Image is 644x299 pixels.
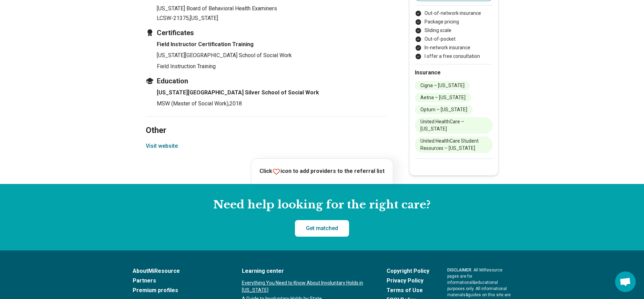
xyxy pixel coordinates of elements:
a: Privacy Policy [387,277,429,285]
h3: Education [146,76,387,86]
p: LCSW-21375 [157,14,387,22]
h3: Certificates [146,28,387,38]
a: Learning center [242,267,369,275]
h4: [US_STATE][GEOGRAPHIC_DATA] Silver School of Social Work [157,89,387,97]
li: Sliding scale [415,27,493,34]
a: Copyright Policy [387,267,429,275]
li: Out-of-pocket [415,35,493,43]
li: Out-of-network insurance [415,10,493,17]
p: MSW (Master of Social Work) , 2018 [157,100,387,108]
h2: Other [146,108,387,136]
li: In-network insurance [415,44,493,51]
p: Click icon to add providers to the referral list [259,167,385,176]
ul: Payment options [415,10,493,60]
li: Cigna – [US_STATE] [415,81,470,90]
li: United HealthCare Student Resources – [US_STATE] [415,136,493,153]
span: DISCLAIMER [447,268,471,272]
span: , [US_STATE] [189,15,218,21]
li: Package pricing [415,18,493,25]
p: Field Instruction Training [157,62,387,71]
li: I offer a free consultation [415,53,493,60]
p: [US_STATE] Board of Behavioral Health Examiners [157,4,387,13]
li: Aetna – [US_STATE] [415,93,471,102]
li: Optum – [US_STATE] [415,105,473,114]
a: Terms of Use [387,286,429,295]
a: Open chat [615,271,636,292]
h4: Field Instructor Certification Training [157,40,387,49]
a: Partners [133,277,224,285]
a: Everything You Need to Know About Involuntary Holds in [US_STATE] [242,279,369,294]
a: Premium profiles [133,286,224,295]
p: [US_STATE][GEOGRAPHIC_DATA] School of Social Work [157,51,387,60]
h2: Need help looking for the right care? [6,198,638,212]
li: United HealthCare – [US_STATE] [415,117,493,134]
a: Get matched [295,220,349,237]
h2: Insurance [415,69,493,77]
a: AboutMiResource [133,267,224,275]
button: Visit website [146,142,178,150]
